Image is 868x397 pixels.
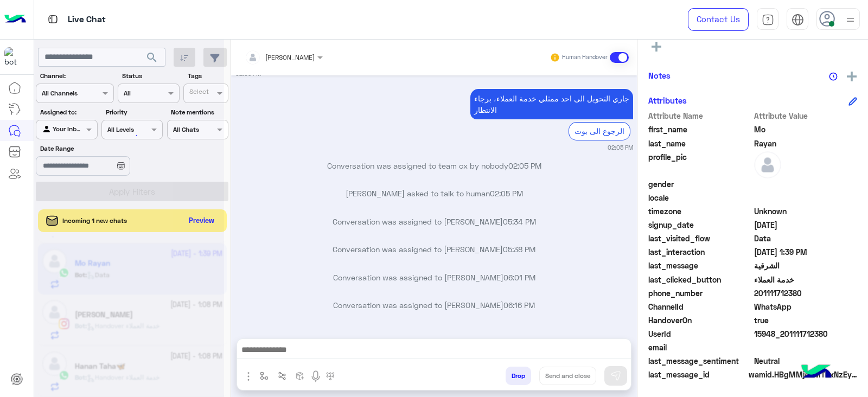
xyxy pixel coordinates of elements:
span: 02:05 PM [508,161,541,170]
span: last_interaction [648,246,752,258]
img: Trigger scenario [278,372,286,380]
span: email [648,342,752,353]
img: 1403182699927242 [4,47,24,67]
img: add [847,72,857,81]
span: null [754,342,858,353]
img: tab [792,14,804,26]
img: make a call [326,372,335,381]
span: null [754,192,858,203]
p: Conversation was assigned to [PERSON_NAME] [235,272,633,283]
span: last_clicked_button [648,274,752,285]
button: Trigger scenario [273,367,291,385]
div: Select [188,87,209,99]
span: Attribute Value [754,110,858,121]
span: timezone [648,206,752,217]
span: HandoverOn [648,315,752,326]
img: send voice note [309,370,322,383]
span: 06:16 PM [503,300,535,310]
span: phone_number [648,287,752,299]
span: 201111712380 [754,287,858,299]
small: Human Handover [562,53,608,62]
span: 0 [754,355,858,367]
span: wamid.HBgMMjAxMTExNzEyMzgwFQIAEhgWM0VCMDc1MUU0RUJFNDk0NTY3MjQyMAA= [749,369,857,380]
p: [PERSON_NAME] asked to talk to human [235,188,633,199]
h6: Notes [648,71,671,80]
span: خدمة العملاء [754,274,858,285]
span: 06:01 PM [503,273,535,282]
img: send message [610,370,621,381]
img: send attachment [242,370,255,383]
span: 2025-09-25T10:31:22.472Z [754,219,858,230]
span: locale [648,192,752,203]
span: last_message_id [648,369,746,380]
span: 2025-09-25T10:39:28.747Z [754,246,858,258]
span: Unknown [754,206,858,217]
span: profile_pic [648,151,752,176]
span: Attribute Name [648,110,752,121]
img: tab [762,14,774,26]
img: create order [296,372,304,380]
span: 02:05 PM [490,189,523,198]
img: tab [46,12,60,26]
a: Contact Us [688,8,749,31]
button: Drop [506,367,531,385]
img: profile [844,13,857,27]
span: gender [648,178,752,190]
span: Data [754,233,858,244]
span: 05:34 PM [503,217,536,226]
span: Rayan [754,138,858,149]
span: UserId [648,328,752,340]
span: first_name [648,124,752,135]
p: 25/9/2025, 2:05 PM [470,89,633,119]
span: 15948_201111712380 [754,328,858,340]
small: 02:05 PM [608,143,633,152]
p: Conversation was assigned to team cx by nobody [235,160,633,171]
span: last_visited_flow [648,233,752,244]
img: Logo [4,8,26,31]
span: last_name [648,138,752,149]
span: true [754,315,858,326]
span: 05:38 PM [503,245,535,254]
p: Conversation was assigned to [PERSON_NAME] [235,299,633,311]
span: last_message [648,260,752,271]
span: 2 [754,301,858,312]
p: Conversation was assigned to [PERSON_NAME] [235,216,633,227]
a: tab [757,8,778,31]
span: [PERSON_NAME] [265,53,315,61]
button: create order [291,367,309,385]
span: signup_date [648,219,752,230]
img: defaultAdmin.png [754,151,781,178]
span: Mo [754,124,858,135]
img: hulul-logo.png [797,354,835,392]
p: Conversation was assigned to [PERSON_NAME] [235,244,633,255]
img: notes [829,72,838,81]
span: الشرقية [754,260,858,271]
div: loading... [119,126,138,145]
h6: Attributes [648,95,687,105]
span: last_message_sentiment [648,355,752,367]
button: select flow [256,367,273,385]
span: null [754,178,858,190]
img: select flow [260,372,269,380]
span: ChannelId [648,301,752,312]
div: الرجوع الى بوت [569,122,630,140]
p: Live Chat [68,12,106,27]
button: Send and close [539,367,596,385]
